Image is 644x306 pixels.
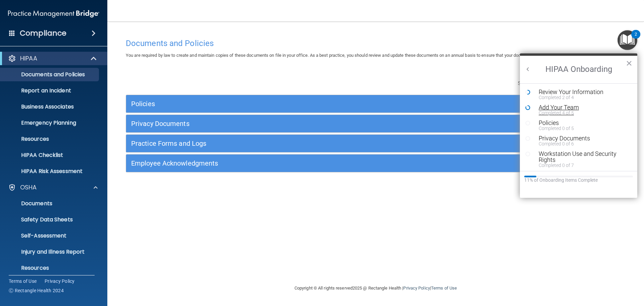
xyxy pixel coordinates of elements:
div: 2 [635,34,637,43]
p: HIPAA [20,54,37,62]
div: 11% of Onboarding Items Complete [524,177,633,183]
span: Ⓒ Rectangle Health 2024 [9,287,64,294]
p: OSHA [20,183,37,191]
a: HIPAA [8,54,97,62]
h5: Practice Forms and Logs [131,140,495,147]
div: Completed 0 of 5 [539,126,624,131]
h5: Policies [131,100,495,107]
p: Resources [4,136,96,142]
h5: Privacy Documents [131,120,495,127]
p: Resources [4,265,96,271]
div: Completed 0 of 6 [539,141,624,146]
div: Resource Center [520,53,637,198]
p: HIPAA Checklist [4,152,96,159]
p: Report an Incident [4,87,96,94]
p: Injury and Illness Report [4,249,96,255]
div: Workstation Use and Security Rights [539,151,624,163]
button: Add Your TeamCompleted 4 of 5 [535,104,624,115]
p: Emergency Planning [4,120,96,126]
iframe: Drift Widget Chat Controller [528,258,636,285]
div: Privacy Documents [539,135,624,141]
a: Privacy Policy [403,286,430,291]
button: Privacy DocumentsCompleted 0 of 6 [535,135,624,146]
div: Completed 4 of 5 [539,111,624,115]
div: Completed 2 of 4 [539,95,624,100]
img: PMB logo [8,7,99,20]
div: Copyright © All rights reserved 2025 @ Rectangle Health | | [253,277,498,299]
a: Terms of Use [9,278,37,285]
p: Documents and Policies [4,71,96,78]
button: PoliciesCompleted 0 of 5 [535,120,624,131]
a: Practice Forms and Logs [131,138,620,149]
p: Self-Assessment [4,232,96,239]
div: Add Your Team [539,104,624,111]
h5: Employee Acknowledgments [131,160,495,167]
a: Terms of Use [431,286,457,291]
button: Close [626,58,632,69]
h4: Compliance [20,29,66,38]
a: Employee Acknowledgments [131,158,620,169]
p: HIPAA Risk Assessment [4,168,96,175]
span: You are required by law to create and maintain copies of these documents on file in your office. ... [126,53,568,58]
a: Policies [131,98,620,109]
a: Privacy Policy [45,278,75,285]
p: Safety Data Sheets [4,216,96,223]
div: Policies [539,120,624,126]
button: Back to Resource Center Home [525,66,531,73]
p: Documents [4,200,96,207]
p: Business Associates [4,103,96,110]
div: Completed 0 of 7 [539,163,624,168]
button: Workstation Use and Security RightsCompleted 0 of 7 [535,151,624,168]
a: OSHA [8,183,98,191]
h2: HIPAA Onboarding [520,56,637,83]
span: Search Documents: [518,80,562,86]
button: Review Your InformationCompleted 2 of 4 [535,89,624,100]
h4: Documents and Policies [126,39,626,48]
div: Review Your Information [539,89,624,95]
button: Open Resource Center, 2 new notifications [618,30,637,50]
a: Privacy Documents [131,118,620,129]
